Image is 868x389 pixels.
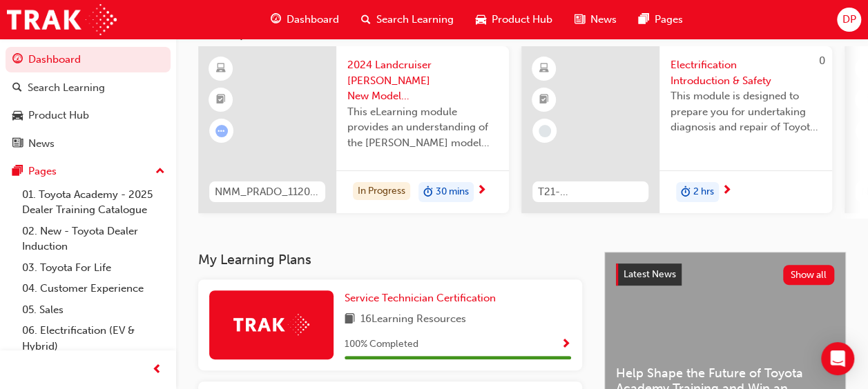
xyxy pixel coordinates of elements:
span: guage-icon [12,54,23,66]
span: booktick-icon [539,91,549,109]
div: Open Intercom Messenger [821,342,854,375]
a: car-iconProduct Hub [465,6,563,34]
button: DashboardSearch LearningProduct HubNews [6,44,171,159]
span: car-icon [12,110,23,122]
span: NMM_PRADO_112024_MODULE_1 [215,184,320,200]
span: learningResourceType_ELEARNING-icon [539,60,549,78]
button: Show Progress [561,336,571,353]
span: duration-icon [423,183,433,201]
span: learningRecordVerb_NONE-icon [539,125,551,137]
span: next-icon [722,185,732,197]
button: Pages [6,159,171,184]
a: pages-iconPages [628,6,694,34]
div: In Progress [353,182,410,201]
span: up-icon [155,163,165,181]
span: guage-icon [271,11,281,28]
a: Search Learning [6,75,171,101]
span: This eLearning module provides an understanding of the [PERSON_NAME] model line-up and its Katash... [347,104,498,151]
img: Trak [7,4,117,35]
span: Pages [655,12,683,28]
div: Product Hub [28,108,89,123]
div: Search Learning [28,80,105,96]
span: This module is designed to prepare you for undertaking diagnosis and repair of Toyota & Lexus Ele... [671,88,821,135]
span: 16 Learning Resources [360,311,466,328]
a: News [6,131,171,157]
span: Service Technician Certification [345,292,496,304]
span: book-icon [345,311,355,328]
a: 05. Sales [17,299,171,321]
a: 04. Customer Experience [17,278,171,299]
span: Show Progress [561,339,571,351]
a: 03. Toyota For Life [17,257,171,279]
span: booktick-icon [216,91,226,109]
span: 2 hrs [693,184,714,200]
span: search-icon [12,82,22,94]
a: 06. Electrification (EV & Hybrid) [17,320,171,357]
a: 0T21-FOD_HVIS_PREREQElectrification Introduction & SafetyThis module is designed to prepare you f... [521,46,832,213]
a: NMM_PRADO_112024_MODULE_12024 Landcruiser [PERSON_NAME] New Model Mechanisms - Model Outline 1Thi... [198,46,509,213]
a: Product Hub [6,103,171,128]
a: guage-iconDashboard [260,6,350,34]
span: 2024 Landcruiser [PERSON_NAME] New Model Mechanisms - Model Outline 1 [347,57,498,104]
span: T21-FOD_HVIS_PREREQ [538,184,643,200]
span: 30 mins [436,184,469,200]
button: DP [837,8,861,32]
span: Latest News [624,268,676,280]
a: 01. Toyota Academy - 2025 Dealer Training Catalogue [17,184,171,221]
a: search-iconSearch Learning [350,6,465,34]
span: 0 [819,54,825,67]
a: Dashboard [6,47,171,72]
span: News [590,12,617,28]
a: news-iconNews [563,6,628,34]
span: learningRecordVerb_ATTEMPT-icon [215,125,228,137]
span: next-icon [476,185,487,197]
span: search-icon [361,11,371,28]
button: Show all [783,265,835,285]
div: Pages [28,163,57,179]
a: Service Technician Certification [345,290,501,306]
img: Trak [233,314,309,335]
span: duration-icon [681,183,691,201]
span: news-icon [575,11,585,28]
span: DP [842,12,856,28]
span: car-icon [476,11,486,28]
div: News [28,136,55,152]
span: news-icon [12,138,23,150]
span: Dashboard [287,12,339,28]
span: pages-icon [12,166,23,178]
a: 02. New - Toyota Dealer Induction [17,221,171,257]
span: learningResourceType_ELEARNING-icon [216,60,226,78]
a: Latest NewsShow all [616,263,834,286]
h3: My Learning Plans [198,252,582,268]
span: prev-icon [152,361,162,379]
span: pages-icon [639,11,649,28]
span: 100 % Completed [345,337,418,352]
span: Electrification Introduction & Safety [671,57,821,88]
span: Product Hub [492,12,552,28]
span: Search Learning [376,12,454,28]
